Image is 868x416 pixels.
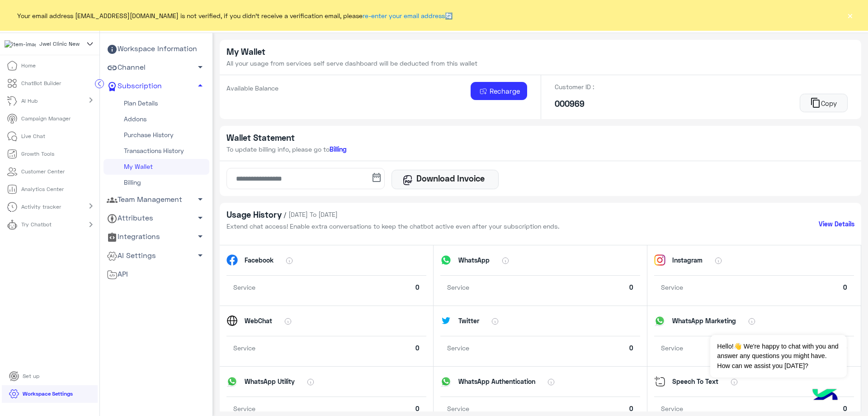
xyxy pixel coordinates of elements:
[330,145,347,153] a: Billing
[447,282,469,292] p: Service
[104,209,209,228] a: Attributes
[490,87,520,95] span: Recharge
[195,212,206,223] span: arrow_drop_down
[85,201,96,211] mat-icon: chevron_right
[226,145,330,153] span: To update billing info, please go to
[233,404,255,413] p: Service
[810,97,821,108] span: content_copy
[555,82,594,91] p: Customer ID :
[226,83,278,93] p: Available Balance
[458,255,490,265] span: WhatsApp
[710,335,846,378] span: Hello!👋 We're happy to chat with you and answer any questions you might have. How can we assist y...
[104,58,209,77] a: Channel
[458,377,535,386] span: WhatsApp Authentication
[21,97,38,105] p: AI Hub
[447,343,469,353] p: Service
[21,132,45,140] p: Live Chat
[809,380,841,411] img: hulul-logo.png
[23,390,73,398] p: Workspace Settings
[17,11,453,20] span: Your email address [EMAIL_ADDRESS][DOMAIN_NAME] is not verified, if you didn't receive a verifica...
[654,376,665,387] img: speechtotext.svg
[226,133,347,143] h5: Wallet Statement
[413,173,488,183] h5: Download Invoice
[226,59,477,67] span: All your usage from services self serve dashboard will be deducted from this wallet
[226,376,238,387] img: whatsappbusinessutilityconversation.svg
[21,79,61,87] p: ChatBot Builder
[245,255,274,265] span: Facebook
[363,12,445,19] a: re-enter your email address
[226,47,477,57] h5: My Wallet
[195,80,206,91] span: arrow_drop_up
[107,268,128,280] span: API
[371,172,382,183] span: date_range
[629,404,633,413] p: 0
[672,316,736,325] span: WhatsApp Marketing
[21,203,61,211] p: Activity tracker
[654,315,665,326] img: whatsappbusinessmarketingconversation.svg
[5,40,36,48] img: 177882628735456
[440,254,452,266] img: whatsapp.svg
[104,246,209,265] a: AI Settings
[245,377,295,386] span: WhatsApp Utility
[21,150,54,158] p: Growth Tools
[85,95,96,105] mat-icon: chevron_right
[21,185,64,193] p: Analytics Center
[226,315,238,326] img: webchat.svg
[458,316,479,325] span: Twitter
[21,167,65,176] p: Customer Center
[104,111,209,127] a: Addons
[23,372,39,380] p: Set up
[2,385,80,403] a: Workspace Settings
[21,115,71,123] p: Campaign Manager
[654,254,665,266] img: instagram.svg
[415,343,420,353] p: 0
[819,219,854,229] a: View Details
[440,315,452,326] img: twitter.svg
[233,343,255,353] p: Service
[661,282,683,292] p: Service
[104,143,209,159] a: Transactions History
[283,210,287,221] span: /
[85,219,96,230] mat-icon: chevron_right
[800,94,848,112] button: content_copyCopy
[845,11,854,20] button: ×
[661,343,683,353] p: Service
[104,175,209,191] a: Billing
[104,191,209,209] a: Team Management
[402,175,413,186] img: pdf-icon.svg
[104,127,209,143] a: Purchase History
[478,88,490,96] img: recharge icon
[195,250,206,261] span: arrow_drop_down
[245,316,272,325] span: WebChat
[233,282,255,292] p: Service
[195,62,206,72] span: arrow_drop_down
[843,282,847,292] p: 0
[661,404,683,413] p: Service
[104,77,209,96] a: Subscription
[672,377,718,386] span: Speech To Text
[104,40,209,58] a: Workspace Information
[440,376,452,387] img: whatsappbusinessauthenticationconversation.svg
[21,220,52,229] p: Try Chatbot
[392,170,499,189] button: Download Invoice
[471,82,527,100] button: Recharge
[415,282,420,292] p: 0
[104,265,209,283] a: API
[629,343,633,353] p: 0
[104,96,209,111] a: Plan Details
[195,194,206,205] span: arrow_drop_down
[104,159,209,175] a: My Wallet
[104,228,209,246] a: Integrations
[195,231,206,242] span: arrow_drop_down
[226,221,559,231] p: Extend chat access! Enable extra conversations to keep the chatbot active even after your subscri...
[447,404,469,413] p: Service
[2,368,47,385] a: Set up
[226,210,282,220] h5: Usage History
[843,404,847,413] p: 0
[629,282,633,292] p: 0
[415,404,420,413] p: 0
[555,99,594,109] h5: 000969
[226,254,238,266] img: facebook.svg
[21,62,36,70] p: Home
[672,255,703,265] span: Instagram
